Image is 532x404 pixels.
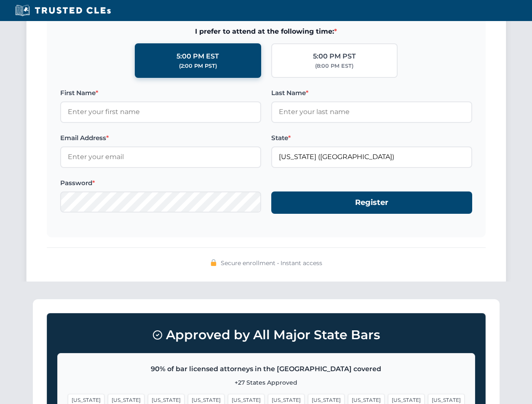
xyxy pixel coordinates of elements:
[60,146,261,167] input: Enter your email
[176,51,219,62] div: 5:00 PM EST
[271,88,472,98] label: Last Name
[57,324,475,346] h3: Approved by All Major State Bars
[60,178,261,188] label: Password
[68,378,465,387] p: +27 States Approved
[313,51,356,62] div: 5:00 PM PST
[271,146,472,167] input: Florida (FL)
[210,259,217,266] img: 🔒
[315,62,353,70] div: (8:00 PM EST)
[271,101,472,122] input: Enter your last name
[60,26,472,37] span: I prefer to attend at the following time:
[271,133,472,143] label: State
[60,101,261,122] input: Enter your first name
[271,191,472,214] button: Register
[60,133,261,143] label: Email Address
[68,364,465,375] p: 90% of bar licensed attorneys in the [GEOGRAPHIC_DATA] covered
[179,62,217,70] div: (2:00 PM PST)
[13,4,113,17] img: Trusted CLEs
[60,88,261,98] label: First Name
[221,258,322,268] span: Secure enrollment • Instant access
